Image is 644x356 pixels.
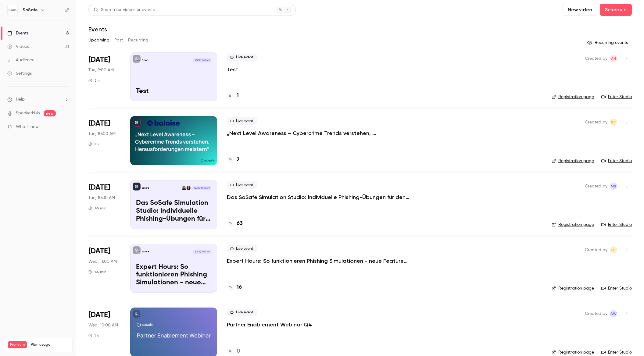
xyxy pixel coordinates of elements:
a: Registration page [552,349,594,355]
a: 2 [227,156,240,164]
span: Tue, 10:30 AM [88,195,115,201]
h4: 16 [237,283,242,291]
div: Events [7,30,28,36]
span: AW [610,310,617,317]
h4: 63 [237,219,243,228]
span: Wed, 10:00 AM [88,322,118,328]
span: MS [611,183,616,190]
div: Audience [7,57,34,63]
a: Partner Enablement Webinar Q4 [227,321,312,328]
span: [DATE] [88,119,110,128]
span: Plan usage [31,342,69,347]
div: 1 h [88,333,99,338]
a: Enter Studio [601,285,632,291]
span: Live event [227,117,257,125]
span: Tue, 9:00 AM [88,67,114,73]
p: Das SoSafe Simulation Studio: Individuelle Phishing-Übungen für den öffentlichen Sektor [136,199,211,223]
span: Created by [585,310,607,317]
button: Recurring events [585,38,632,48]
a: Enter Studio [601,94,632,100]
a: Das SoSafe Simulation Studio: Individuelle Phishing-Übungen für den öffentlichen Sektor [227,194,410,201]
span: [DATE] [88,183,110,192]
div: 1 h [88,142,99,147]
a: SpeakerHub [16,110,40,116]
span: LS [611,246,616,254]
a: Registration page [552,94,594,100]
p: SoSafe [142,59,149,62]
span: [DATE] 9:00 AM [193,58,211,62]
span: Created by [585,119,607,126]
div: Sep 9 Tue, 9:00 AM (Europe/Berlin) [88,52,120,101]
span: Tue, 10:00 AM [88,131,116,137]
span: ST [611,119,616,126]
span: Live event [227,309,257,316]
a: „Next Level Awareness – Cybercrime Trends verstehen, Herausforderungen meistern“ Telekom Schweiz ... [227,130,410,137]
span: Adriana Hanika [610,55,617,62]
p: Expert Hours: So funktionieren Phishing Simulationen - neue Features, Tipps & Tricks [136,263,211,287]
a: Expert Hours: So funktionieren Phishing Simulationen - neue Features, Tipps & Tricks [227,257,410,265]
span: Created by [585,246,607,254]
span: [DATE] [88,310,110,320]
img: Arzu Döver [186,186,191,190]
span: Markus Stalf [610,183,617,190]
span: Wed, 11:00 AM [88,258,117,265]
a: Registration page [552,158,594,164]
span: Premium [8,341,27,348]
div: 45 min [88,206,106,211]
span: new [44,110,56,116]
div: Videos [7,44,29,50]
a: 0 [227,347,240,355]
img: SoSafe [8,5,17,15]
img: Gabriel Simkin [182,186,186,190]
div: Sep 9 Tue, 10:00 AM (Europe/Berlin) [88,116,120,165]
button: New video [563,4,597,16]
span: [DATE] [88,246,110,256]
a: Registration page [552,222,594,228]
button: Upcoming [88,35,109,45]
span: Created by [585,55,607,62]
span: Luise Schulz [610,246,617,254]
span: What's new [16,124,39,130]
span: Alexandra Wasilewski [610,310,617,317]
span: AH [611,55,616,62]
li: help-dropdown-opener [7,96,69,103]
span: Created by [585,183,607,190]
div: Sep 10 Wed, 11:00 AM (Europe/Berlin) [88,244,120,293]
a: Registration page [552,285,594,291]
div: 2 h [88,78,100,83]
p: SoSafe [142,187,149,190]
button: Recurring [128,35,148,45]
a: Das SoSafe Simulation Studio: Individuelle Phishing-Übungen für den öffentlichen SektorSoSafeArzu... [130,180,217,229]
span: Live event [227,181,257,189]
div: Sep 9 Tue, 10:30 AM (Europe/Berlin) [88,180,120,229]
a: Test [227,66,238,73]
a: Enter Studio [601,349,632,355]
a: Enter Studio [601,158,632,164]
span: [DATE] 10:30 AM [192,186,211,190]
span: Live event [227,54,257,61]
span: [DATE] [88,55,110,65]
div: Settings [7,70,32,77]
iframe: Noticeable Trigger [62,124,69,130]
div: 45 min [88,269,106,274]
button: Past [114,35,123,45]
a: 63 [227,219,243,228]
span: Live event [227,245,257,252]
a: 16 [227,283,242,291]
a: 1 [227,92,239,100]
p: Test [136,87,211,95]
h4: 0 [237,347,240,355]
h6: SoSafe [23,7,38,13]
p: SoSafe [142,250,149,253]
h4: 2 [237,156,240,164]
h1: Events [88,26,107,33]
h4: 1 [237,92,239,100]
a: Enter Studio [601,222,632,228]
a: Test SoSafe[DATE] 9:00 AMTest [130,52,217,101]
div: Search for videos or events [94,7,155,13]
